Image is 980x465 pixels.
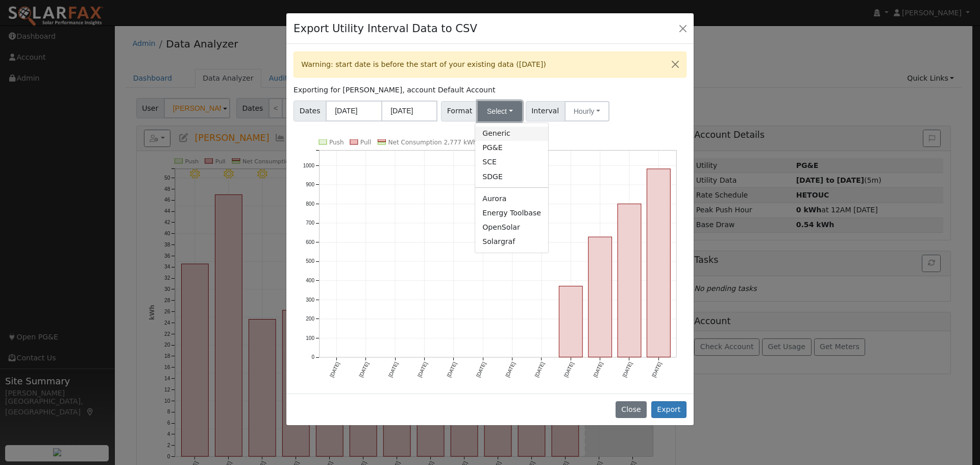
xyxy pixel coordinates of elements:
[592,361,604,378] text: [DATE]
[306,278,314,283] text: 400
[329,139,344,146] text: Push
[504,361,516,378] text: [DATE]
[618,204,641,357] rect: onclick=""
[478,101,522,121] button: Select
[475,235,548,249] a: Solargraf
[416,361,428,378] text: [DATE]
[475,127,548,141] a: Generic
[475,169,548,184] a: SDGE
[651,361,663,378] text: [DATE]
[306,335,314,341] text: 100
[565,101,609,121] button: Hourly
[387,361,399,378] text: [DATE]
[475,220,548,234] a: OpenSolar
[306,316,314,322] text: 200
[306,182,314,187] text: 900
[647,169,671,357] rect: onclick=""
[616,401,647,419] button: Close
[293,101,326,121] span: Dates
[446,361,458,378] text: [DATE]
[534,361,546,378] text: [DATE]
[388,139,477,146] text: Net Consumption 2,777 kWh
[329,361,340,378] text: [DATE]
[312,354,315,360] text: 0
[293,85,495,95] label: Exporting for [PERSON_NAME], account Default Account
[306,201,314,207] text: 800
[306,239,314,245] text: 600
[622,361,633,378] text: [DATE]
[676,21,690,35] button: Close
[563,361,575,378] text: [DATE]
[475,206,548,220] a: Energy Toolbase
[293,52,687,78] div: Warning: start date is before the start of your existing data ([DATE])
[665,52,686,77] button: Close
[526,101,565,121] span: Interval
[651,401,687,419] button: Export
[441,101,478,121] span: Format
[360,139,371,146] text: Pull
[559,286,582,357] rect: onclick=""
[589,237,612,357] rect: onclick=""
[475,155,548,169] a: SCE
[303,163,315,168] text: 1000
[475,191,548,206] a: Aurora
[306,259,314,264] text: 500
[475,361,487,378] text: [DATE]
[306,297,314,303] text: 300
[293,20,477,37] h4: Export Utility Interval Data to CSV
[475,141,548,155] a: PG&E
[358,361,370,378] text: [DATE]
[306,220,314,226] text: 700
